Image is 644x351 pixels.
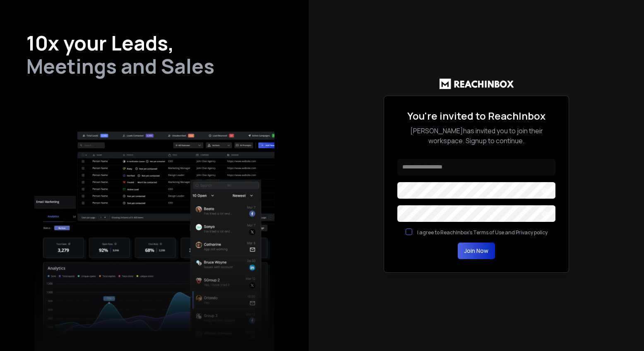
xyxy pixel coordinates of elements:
[458,243,495,259] button: Join Now
[417,229,548,236] label: I agree to ReachInbox's Terms of Use and Privacy policy
[397,109,555,123] h2: You're invited to ReachInbox
[397,126,555,146] p: [PERSON_NAME] has invited you to join their workspace. Signup to continue.
[26,56,282,76] h2: Meetings and Sales
[26,33,282,53] h1: 10x your Leads,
